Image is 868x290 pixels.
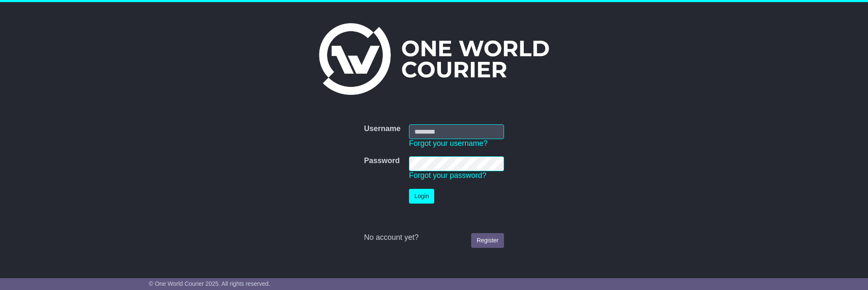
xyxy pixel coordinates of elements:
[409,189,434,204] button: Login
[364,124,401,134] label: Username
[471,233,504,248] a: Register
[319,23,549,95] img: One World
[149,280,270,287] span: © One World Courier 2025. All rights reserved.
[364,233,504,242] div: No account yet?
[364,156,400,166] label: Password
[409,171,486,180] a: Forgot your password?
[409,139,488,148] a: Forgot your username?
